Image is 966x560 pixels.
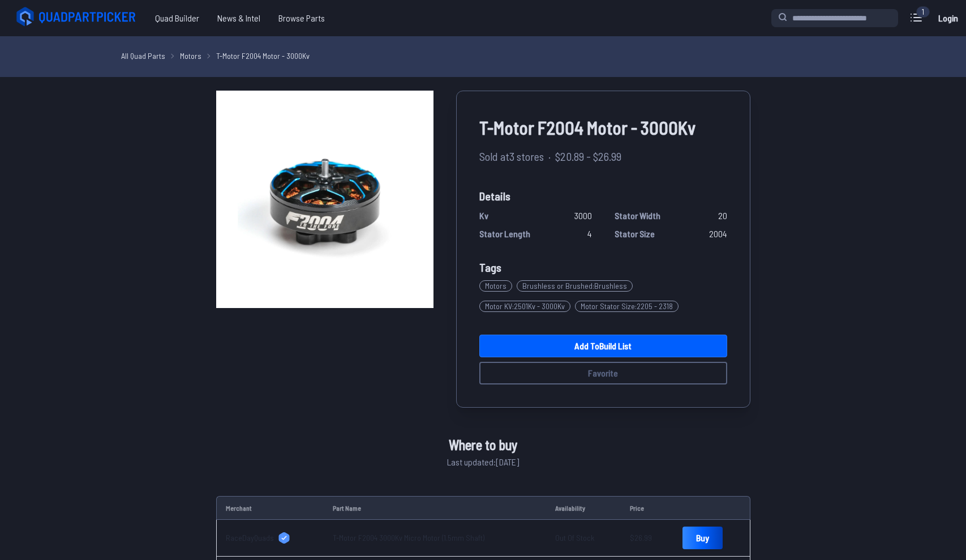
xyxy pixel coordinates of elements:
span: · [548,148,551,165]
img: image [216,91,433,308]
a: Motors [180,50,201,62]
a: Login [934,7,961,29]
td: Availability [546,496,621,520]
a: Brushless or Brushed:Brushless [517,276,637,296]
a: Motors [479,276,517,296]
span: Stator Length [479,227,530,241]
td: Merchant [216,496,324,520]
span: RaceDayQuads [226,532,274,544]
a: Buy [682,527,723,549]
span: Tags [479,260,501,274]
a: Add toBuild List [479,335,727,357]
td: Price [621,496,673,520]
a: T-Motor F2004 Motor - 3000Kv [216,50,310,62]
a: T-Motor F2004 3000Kv Micro Motor (1.5mm Shaft) [333,533,484,542]
span: Motor Stator Size : 2205 - 2318 [575,301,679,312]
a: RaceDayQuads [226,532,315,544]
span: Brushless or Brushed : Brushless [517,280,633,292]
span: Stator Size [615,227,655,241]
span: 3000 [574,209,592,223]
span: Sold at 3 stores [479,148,544,165]
a: Motor Stator Size:2205 - 2318 [575,296,683,317]
span: 2004 [709,227,727,241]
span: T-Motor F2004 Motor - 3000Kv [479,114,727,141]
span: Motors [479,280,512,292]
button: Favorite [479,362,727,384]
span: 20 [718,209,727,223]
span: Where to buy [449,435,517,455]
a: Quad Builder [146,7,208,29]
a: Motor KV:2501Kv - 3000Kv [479,296,575,317]
span: Stator Width [615,209,660,223]
span: Kv [479,209,488,223]
a: All Quad Parts [121,50,165,62]
td: Part Name [324,496,546,520]
span: Last updated: [DATE] [447,455,519,469]
div: 1 [916,6,930,18]
td: Out Of Stock [546,520,621,557]
span: Details [479,187,727,204]
a: Browse Parts [269,7,334,29]
a: News & Intel [208,7,269,29]
span: $20.89 - $26.99 [555,148,621,165]
td: $26.99 [621,520,673,557]
span: 4 [587,227,592,241]
span: Motor KV : 2501Kv - 3000Kv [479,301,570,312]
